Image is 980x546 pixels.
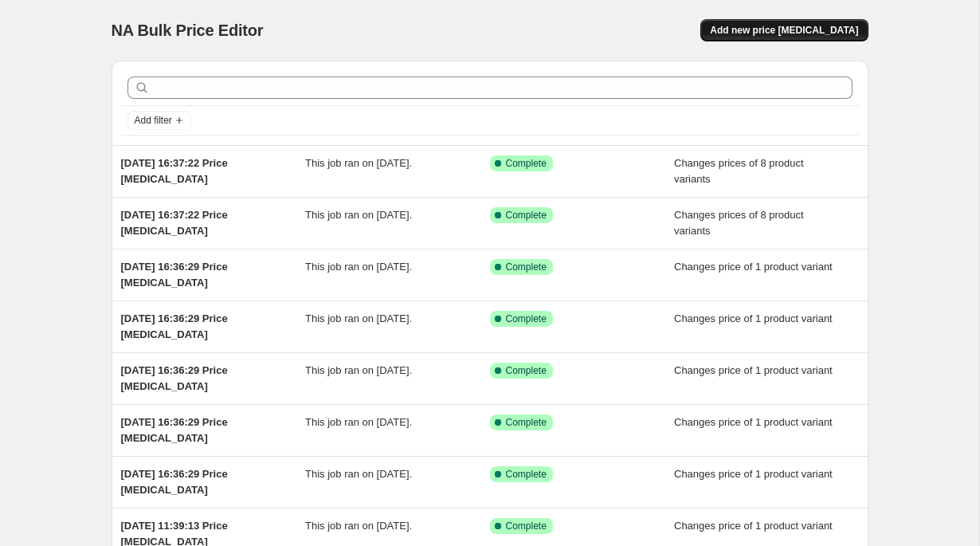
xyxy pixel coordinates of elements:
[121,209,228,237] span: [DATE] 16:37:22 Price [MEDICAL_DATA]
[506,416,547,429] span: Complete
[305,468,412,480] span: This job ran on [DATE].
[305,261,412,273] span: This job ran on [DATE].
[121,416,228,444] span: [DATE] 16:36:29 Price [MEDICAL_DATA]
[135,114,172,127] span: Add filter
[305,312,412,324] span: This job ran on [DATE].
[506,209,547,222] span: Complete
[305,157,412,169] span: This job ran on [DATE].
[674,468,833,480] span: Changes price of 1 product variant
[506,261,547,273] span: Complete
[674,209,804,237] span: Changes prices of 8 product variants
[506,364,547,377] span: Complete
[506,520,547,532] span: Complete
[506,157,547,170] span: Complete
[305,364,412,376] span: This job ran on [DATE].
[305,209,412,221] span: This job ran on [DATE].
[674,416,833,428] span: Changes price of 1 product variant
[121,468,228,496] span: [DATE] 16:36:29 Price [MEDICAL_DATA]
[674,520,833,532] span: Changes price of 1 product variant
[674,364,833,376] span: Changes price of 1 product variant
[121,157,228,185] span: [DATE] 16:37:22 Price [MEDICAL_DATA]
[121,312,228,340] span: [DATE] 16:36:29 Price [MEDICAL_DATA]
[710,24,858,37] span: Add new price [MEDICAL_DATA]
[121,364,228,392] span: [DATE] 16:36:29 Price [MEDICAL_DATA]
[700,19,868,41] button: Add new price [MEDICAL_DATA]
[674,312,833,324] span: Changes price of 1 product variant
[674,261,833,273] span: Changes price of 1 product variant
[674,157,804,185] span: Changes prices of 8 product variants
[127,111,191,130] button: Add filter
[506,468,547,481] span: Complete
[506,312,547,325] span: Complete
[112,22,264,39] span: NA Bulk Price Editor
[305,416,412,428] span: This job ran on [DATE].
[305,520,412,532] span: This job ran on [DATE].
[121,261,228,289] span: [DATE] 16:36:29 Price [MEDICAL_DATA]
